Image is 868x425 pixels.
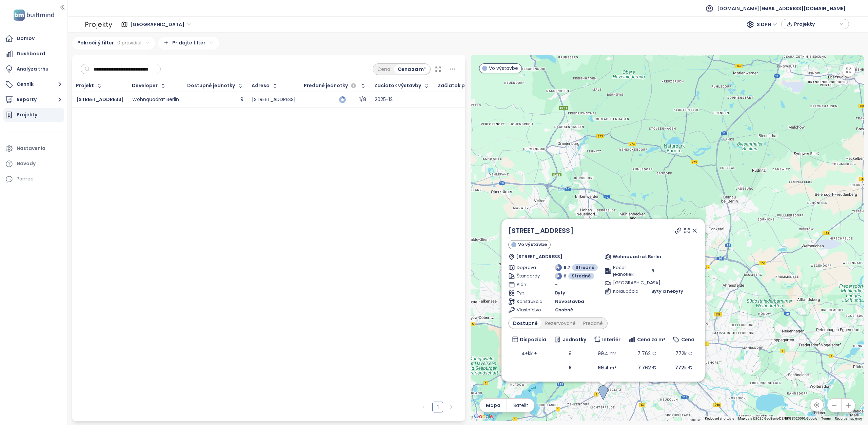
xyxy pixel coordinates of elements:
img: Google [472,412,495,421]
span: 8 [651,268,654,274]
button: right [446,402,457,412]
span: 0 pravidiel [117,39,141,46]
a: Návody [3,157,64,171]
span: Jednotky [563,336,586,343]
div: Cena [374,64,394,74]
span: S DPH [757,19,777,30]
li: 1 [432,402,443,412]
a: Projekty [3,108,64,122]
b: 9 [569,364,572,371]
span: Vo výstavbe [518,241,547,248]
span: Berlin [130,19,191,30]
span: Predané jednotky [304,83,348,88]
button: Reporty [3,93,64,107]
a: Nastavenia [3,142,64,155]
span: Stredné [572,273,591,279]
div: Analýza trhu [17,65,48,73]
span: Vo výstavbe [489,64,518,72]
b: 99.4 m² [598,364,616,371]
a: Report a map error [835,417,862,420]
span: - [651,279,654,286]
span: Interiér [602,336,620,343]
b: 772k € [675,364,692,371]
div: 1/8 [349,97,366,102]
button: left [419,402,430,412]
span: Byty [555,290,565,296]
button: Cenník [3,78,64,91]
span: Dostupné jednotky [187,83,235,88]
span: left [422,405,426,409]
span: Kolaudácia [613,288,636,295]
div: Wohnquadrat Berlin [132,97,179,103]
div: Adresa [252,83,270,88]
a: 1 [433,402,443,412]
span: Wohnquadrat Berlin [612,253,661,260]
div: 9 [240,97,243,103]
button: Satelit [507,399,534,412]
span: Stredné [575,264,594,271]
span: Mapa [486,402,500,409]
img: logo [12,8,56,22]
a: Domov [3,32,64,45]
span: 7 762 € [637,350,656,357]
span: Projekty [794,19,838,29]
a: Dashboard [3,47,64,61]
li: Predchádzajúca strana [419,402,430,412]
div: Projekt [76,83,94,88]
span: Byty a nebyty [651,288,683,295]
span: Typ [517,290,540,296]
div: Pridajte filter [158,37,219,50]
span: Cena [681,336,694,343]
div: Začiatok výstavby [374,83,421,88]
span: 6.7 [564,264,570,271]
div: Developer [132,83,158,88]
a: [STREET_ADDRESS] [76,96,124,103]
div: Projekty [85,18,112,31]
div: Pomoc [3,172,64,186]
span: right [449,405,453,409]
span: [DOMAIN_NAME][EMAIL_ADDRESS][DOMAIN_NAME] [717,0,846,17]
span: Satelit [513,402,528,409]
td: 9 [550,346,590,361]
button: Keyboard shortcuts [705,416,734,421]
div: Návody [17,159,36,168]
div: Začiatok predaja [438,83,481,88]
div: Projekty [17,111,37,119]
span: [GEOGRAPHIC_DATA] [613,279,636,286]
td: 4+kk + [508,346,550,361]
div: Predané [579,318,607,328]
div: Pokročilý filter [72,37,155,50]
span: [STREET_ADDRESS] [516,253,562,260]
span: Osobné [555,307,573,313]
a: Terms (opens in new tab) [821,417,831,420]
div: 2025-12 [375,97,393,103]
span: Cena za m² [637,336,665,343]
div: button [785,19,845,29]
span: Novostavba [555,298,584,305]
td: 99.4 m² [590,346,624,361]
a: [STREET_ADDRESS] [508,226,574,235]
div: Cena za m² [394,64,430,74]
div: Predané jednotky [304,82,358,90]
span: Štandardy [517,273,540,279]
span: Vlastníctvo [517,307,540,313]
span: Map data ©2025 GeoBasis-DE/BKG (©2009), Google [738,417,817,420]
span: - [555,281,558,288]
div: [STREET_ADDRESS] [252,97,296,103]
div: Nastavenia [17,144,45,153]
b: 7 762 € [637,364,656,371]
div: Dostupné [509,318,541,328]
button: Mapa [479,399,507,412]
span: Konštrukcia [517,298,540,305]
div: Dashboard [17,50,45,58]
div: Pomoc [17,175,34,183]
div: Domov [17,34,35,43]
a: Open this area in Google Maps (opens a new window) [472,412,495,421]
span: Počet jednotiek [613,264,636,278]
